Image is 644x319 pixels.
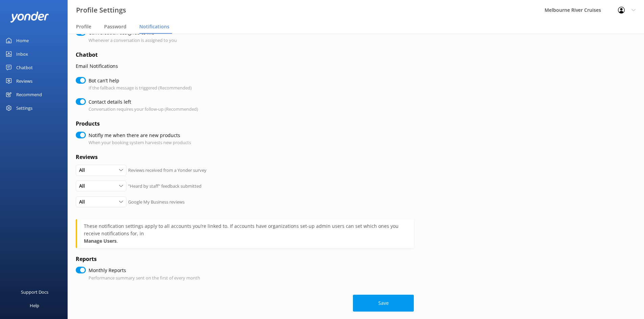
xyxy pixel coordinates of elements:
span: All [79,198,89,206]
label: Bot can’t help [89,77,188,84]
h4: Reviews [76,153,414,162]
p: Conversation requires your follow-up (Recommended) [89,106,198,113]
label: Monthly Reports [89,267,197,274]
p: Whenever a conversation is assigned to you [89,37,177,44]
h3: Profile Settings [76,5,126,16]
p: Google My Business reviews [128,198,185,206]
span: All [79,166,89,174]
div: Settings [16,101,32,115]
button: Save [353,295,414,312]
div: . [84,222,407,245]
span: Password [104,23,126,30]
label: Contact details left [89,98,195,106]
div: Support Docs [21,285,48,299]
p: "Heard by staff" feedback submitted [128,183,201,190]
h4: Reports [76,255,414,264]
label: Notifiy me when there are new products [89,132,188,139]
div: Help [30,299,39,312]
div: Inbox [16,47,28,61]
h4: Products [76,119,414,128]
div: Home [16,34,29,47]
p: If the fallback message is triggered (Recommended) [89,84,192,91]
span: Profile [76,23,91,30]
div: These notification settings apply to all accounts you’re linked to. If accounts have organization... [84,222,407,237]
span: Notifications [139,23,169,30]
img: yonder-white-logo.png [10,11,49,23]
h4: Chatbot [76,51,414,59]
p: Reviews received from a Yonder survey [128,167,207,174]
span: All [79,182,89,190]
div: Chatbot [16,61,33,74]
div: Reviews [16,74,32,88]
p: Performance summary sent on the first of every month [89,274,200,282]
p: When your booking system harvests new products [89,139,191,146]
div: Recommend [16,88,42,101]
strong: Manage Users [84,238,117,244]
p: Email Notifications [76,62,414,70]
